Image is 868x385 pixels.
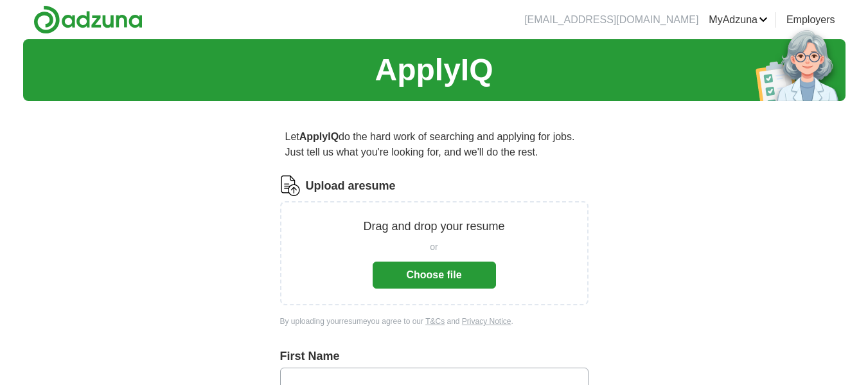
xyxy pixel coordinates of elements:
[373,262,496,289] button: Choose file
[280,175,301,196] img: CV Icon
[425,317,445,326] a: T&Cs
[786,12,835,28] a: Employers
[280,316,589,327] div: By uploading your resume you agree to our and .
[33,5,143,34] img: Adzuna logo
[363,218,504,235] p: Drag and drop your resume
[524,12,698,28] li: [EMAIL_ADDRESS][DOMAIN_NAME]
[462,317,511,326] a: Privacy Notice
[299,131,339,142] strong: ApplyIQ
[375,47,493,93] h1: ApplyIQ
[430,240,438,254] span: or
[280,124,589,165] p: Let do the hard work of searching and applying for jobs. Just tell us what you're looking for, an...
[306,177,396,195] label: Upload a resume
[280,348,589,365] label: First Name
[709,12,768,28] a: MyAdzuna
